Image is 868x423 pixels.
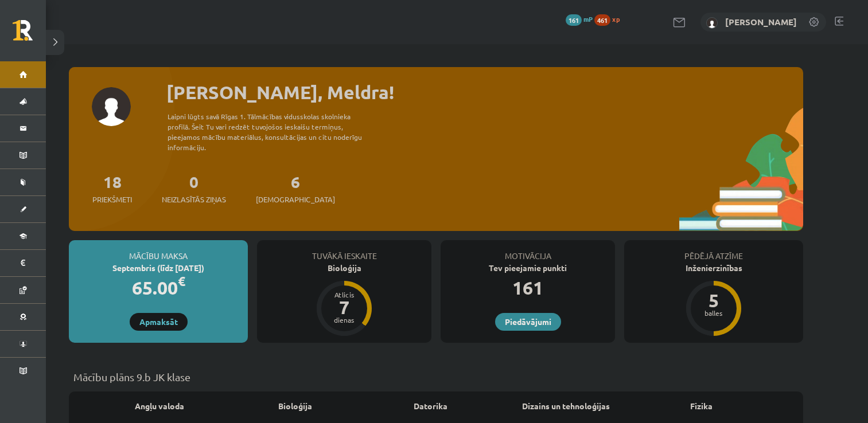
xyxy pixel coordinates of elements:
[69,274,248,301] div: 65.00
[166,79,803,106] div: [PERSON_NAME], Meldra!
[92,171,132,205] a: 18Priekšmeti
[92,194,132,205] span: Priekšmeti
[256,171,335,205] a: 6[DEMOGRAPHIC_DATA]
[414,400,447,412] a: Datorika
[441,262,615,274] div: Tev pieejamie punkti
[696,310,731,316] div: balles
[69,262,248,274] div: Septembris (līdz [DATE])
[69,240,248,262] div: Mācību maksa
[495,313,561,331] a: Piedāvājumi
[130,313,188,331] a: Apmaksāt
[441,240,615,262] div: Motivācija
[624,240,803,262] div: Pēdējā atzīme
[168,111,382,152] div: Laipni lūgts savā Rīgas 1. Tālmācības vidusskolas skolnieka profilā. Šeit Tu vari redzēt tuvojošo...
[706,17,718,29] img: Meldra Mežvagare
[725,16,797,28] a: [PERSON_NAME]
[594,14,610,26] span: 461
[257,262,431,338] a: Bioloģija Atlicis 7 dienas
[624,262,803,274] div: Inženierzinības
[178,273,185,289] span: €
[624,262,803,338] a: Inženierzinības 5 balles
[441,274,615,301] div: 161
[256,194,335,205] span: [DEMOGRAPHIC_DATA]
[257,240,431,262] div: Tuvākā ieskaite
[257,262,431,274] div: Bioloģija
[522,400,610,412] a: Dizains un tehnoloģijas
[612,14,620,23] span: xp
[566,14,593,23] a: 161 mP
[690,400,713,412] a: Fizika
[327,298,361,316] div: 7
[327,316,361,323] div: dienas
[327,291,361,298] div: Atlicis
[594,14,625,23] a: 461 xp
[13,20,46,49] a: Rīgas 1. Tālmācības vidusskola
[162,194,226,205] span: Neizlasītās ziņas
[73,369,799,385] p: Mācību plāns 9.b JK klase
[566,14,582,26] span: 161
[162,171,226,205] a: 0Neizlasītās ziņas
[135,400,184,412] a: Angļu valoda
[696,291,731,310] div: 5
[278,400,312,412] a: Bioloģija
[583,14,593,23] span: mP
